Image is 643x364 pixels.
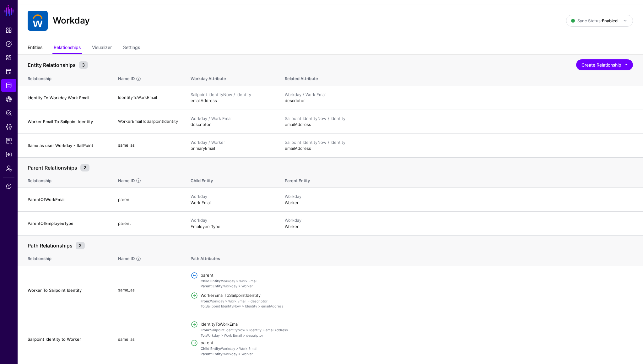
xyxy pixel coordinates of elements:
div: emailAddress [285,139,633,152]
img: svg+xml;base64,PHN2ZyB3aWR0aD0iNjQiIGhlaWdodD0iNjQiIHZpZXdCb3g9IjAgMCA2NCA2NCIgZmlsbD0ibm9uZSIgeG... [28,11,48,31]
a: Reports [1,134,16,147]
td: emailAddress [184,86,278,110]
span: Snippets [6,55,12,61]
span: Logs [6,151,12,158]
div: Sailpoint IdentityNow / Identity [191,92,272,98]
div: Workday / Work Email [285,92,633,98]
span: Admin [6,165,12,171]
div: Worker [285,217,633,230]
a: Identity Data Fabric [1,79,16,92]
a: Entities [28,42,42,54]
div: Name ID [117,76,135,82]
th: Relationship [18,171,112,188]
h4: Identity To Workday Work Email [28,95,105,101]
td: Employee Type [184,212,278,236]
p: Workday > Work Email Workday > Worker [201,279,633,289]
th: Workday Attribute [184,69,278,86]
span: Entity Relationships [26,61,77,69]
a: Relationships [54,42,81,54]
td: parent [112,212,184,236]
small: 2 [80,164,89,171]
td: Work Email [184,188,278,212]
strong: From: [201,328,210,332]
div: Workday [191,193,272,200]
div: Worker [285,193,633,206]
small: 2 [76,242,85,249]
div: Workday [191,217,272,224]
td: parent [112,188,184,212]
strong: Child Entity: [201,346,221,351]
td: WorkerEmailToSailpointIdentity [112,110,184,133]
span: Data Lens [6,124,12,130]
h4: ParentOfWorkEmail [28,197,105,202]
a: Admin [1,162,16,175]
h4: Worker To Sailpoint Identity [28,287,105,293]
div: emailAddress [285,116,633,128]
strong: Enabled [602,18,618,23]
button: Create Relationship [576,59,633,70]
span: Policy Lens [6,110,12,116]
th: Relationship [18,249,112,266]
th: Relationship [18,69,112,86]
th: Parent Entity [278,171,643,188]
td: same_as [112,266,184,315]
small: 3 [79,61,88,69]
th: Child Entity [184,171,278,188]
h4: Same as user Workday - SailPoint [28,143,105,148]
h4: parent [201,272,633,278]
div: Sailpoint IdentityNow / Identity [285,139,633,146]
td: same_as [112,133,184,157]
span: Policies [6,41,12,47]
strong: From: [201,299,210,303]
div: descriptor [285,92,633,104]
strong: To: [201,333,206,338]
div: Workday [285,193,633,200]
td: IdentityToWorkEmail [112,86,184,110]
a: Snippets [1,52,16,64]
a: SGNL [4,4,14,18]
a: Visualizer [92,42,112,54]
div: Sailpoint IdentityNow / Identity [285,116,633,122]
h2: Workday [53,15,90,26]
h4: WorkerEmailToSailpointIdentity [201,292,633,298]
h4: Worker Email To Sailpoint Identity [28,119,105,124]
a: Settings [123,42,140,54]
div: Workday / Work Email [191,116,272,122]
div: Name ID [117,256,135,262]
a: CAEP Hub [1,93,16,106]
a: Policy Lens [1,107,16,119]
p: Workday > Work Email Workday > Worker [201,346,633,356]
h4: Sailpoint Identity to Worker [28,336,105,342]
a: Data Lens [1,121,16,133]
strong: Parent Entity: [201,284,223,288]
div: Name ID [117,178,135,184]
strong: To: [201,304,206,308]
a: Policies [1,38,16,50]
th: Path Attributes [184,249,643,266]
span: Parent Relationships [26,164,79,171]
h4: parent [201,340,633,345]
td: same_as [112,315,184,364]
th: Related Attribute [278,69,643,86]
span: Support [6,183,12,189]
td: primaryEmail [184,133,278,157]
strong: Parent Entity: [201,352,223,356]
span: Protected Systems [6,68,12,75]
p: Sailpoint IdentityNow > Identity > emailAddress Workday > Work Email > descriptor [201,328,633,338]
span: Identity Data Fabric [6,82,12,89]
span: Path Relationships [26,242,74,249]
a: Dashboard [1,24,16,36]
h4: IdentityToWorkEmail [201,321,633,327]
div: Workday [285,217,633,224]
p: Workday > Work Email > descriptor Sailpoint IdentityNow > Identity > emailAddress [201,299,633,309]
h4: ParentOfEmployeeType [28,220,105,226]
div: Workday / Worker [191,139,272,146]
strong: Child Entity: [201,279,221,283]
span: Sync Status: [571,18,618,23]
span: Reports [6,138,12,144]
td: descriptor [184,110,278,133]
span: Dashboard [6,27,12,33]
a: Protected Systems [1,65,16,78]
span: CAEP Hub [6,96,12,102]
a: Logs [1,148,16,161]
